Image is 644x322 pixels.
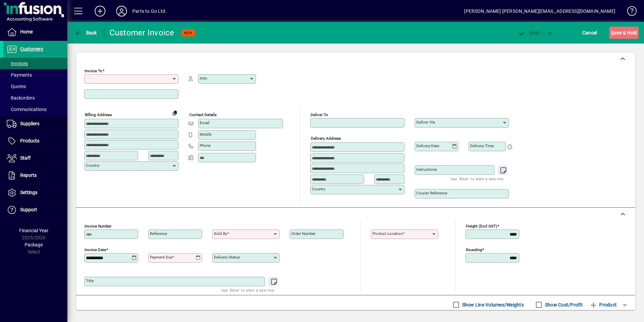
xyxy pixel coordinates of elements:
button: Back [73,27,99,39]
button: Copy to Delivery address [169,107,180,118]
span: Invoices [7,61,28,66]
span: Home [20,29,33,34]
span: Payments [7,72,32,78]
a: Communications [3,104,67,115]
span: Backorders [7,95,35,101]
span: S [611,30,614,35]
a: Reports [3,167,67,184]
div: Parts to Go Ltd. [132,6,167,17]
a: Settings [3,184,67,201]
mat-label: Freight (excl GST) [466,224,497,229]
mat-label: Email [200,120,210,125]
mat-label: Mobile [200,132,212,137]
span: Package [25,242,43,247]
mat-label: Invoice date [85,247,106,252]
a: Products [3,133,67,150]
mat-label: Deliver via [416,120,435,125]
span: Product [589,299,617,310]
span: Cancel [582,27,597,38]
button: Save & Hold [609,27,639,39]
a: Quotes [3,81,67,92]
mat-label: Instructions [416,167,437,172]
span: Customers [20,46,43,52]
mat-label: Attn [200,76,207,81]
span: Financial Year [19,228,49,233]
mat-label: Country [312,187,325,191]
a: Suppliers [3,115,67,132]
mat-label: Product location [373,231,402,236]
span: Reports [20,172,37,178]
span: Suppliers [20,121,39,126]
a: Backorders [3,92,67,104]
span: Staff [20,155,31,161]
span: Support [20,207,37,212]
button: Cancel [581,27,599,39]
span: Back [74,30,97,35]
label: Show Cost/Profit [544,301,583,308]
mat-hint: Use 'Enter' to start a new line [221,286,274,294]
mat-label: Order number [291,231,316,236]
button: Post [514,27,543,39]
button: Product [586,299,620,311]
span: P [529,30,533,35]
a: Knowledge Base [622,1,636,23]
mat-label: Invoice To [85,69,102,73]
button: Add [89,5,111,17]
a: Support [3,202,67,218]
mat-label: Delivery status [214,255,240,260]
span: NEW [184,31,192,35]
mat-label: Reference [150,231,167,236]
span: ave & Hold [611,27,637,38]
div: Customer Invoice [109,27,174,38]
mat-label: Deliver To [311,112,328,117]
mat-label: Country [86,163,99,168]
app-page-header-button: Back [67,27,104,39]
span: Communications [7,107,46,112]
span: Settings [20,190,37,195]
a: Payments [3,69,67,81]
a: Home [3,24,67,41]
span: Quotes [7,84,26,89]
mat-label: Delivery date [416,143,439,148]
mat-label: Courier Reference [416,191,447,195]
span: ost [518,30,540,35]
mat-label: Title [86,278,94,283]
label: Show Line Volumes/Weights [461,301,524,308]
a: Invoices [3,58,67,69]
div: [PERSON_NAME] [PERSON_NAME][EMAIL_ADDRESS][DOMAIN_NAME] [464,6,615,17]
button: Profile [111,5,132,17]
mat-label: Phone [200,143,211,148]
mat-label: Payment due [150,255,172,260]
span: Products [20,138,39,143]
mat-label: Invoice number [85,224,111,229]
mat-label: Sold by [214,231,227,236]
a: Staff [3,150,67,167]
mat-label: Delivery time [470,143,494,148]
mat-hint: Use 'Enter' to start a new line [451,175,504,183]
mat-label: Rounding [466,247,482,252]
